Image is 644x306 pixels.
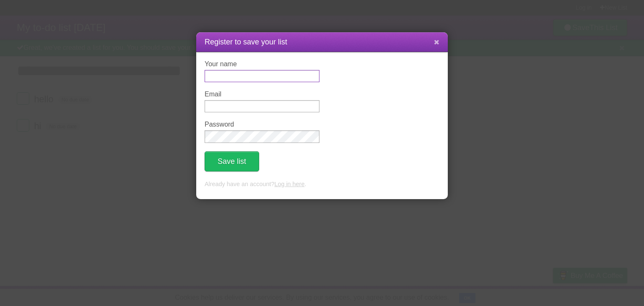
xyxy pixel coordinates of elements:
[274,181,304,187] a: Log in here
[205,180,439,189] p: Already have an account? .
[205,121,319,128] label: Password
[205,60,319,68] label: Your name
[205,151,259,171] button: Save list
[205,36,439,48] h1: Register to save your list
[205,91,319,98] label: Email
